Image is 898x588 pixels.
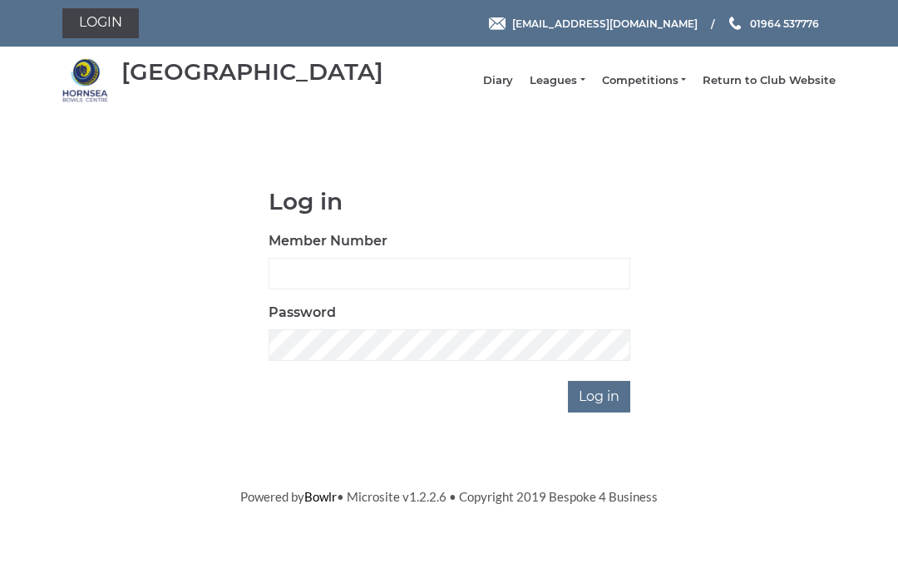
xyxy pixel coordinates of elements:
input: Log in [568,381,630,413]
a: Competitions [602,73,686,88]
a: Login [62,8,139,38]
span: 01964 537776 [750,17,819,29]
a: Diary [483,73,513,88]
span: [EMAIL_ADDRESS][DOMAIN_NAME] [512,17,698,29]
label: Member Number [269,231,387,251]
a: Bowlr [304,489,337,504]
a: Phone us 01964 537776 [727,16,819,32]
a: Return to Club Website [703,73,836,88]
h1: Log in [269,189,630,215]
label: Password [269,303,336,323]
a: Email [EMAIL_ADDRESS][DOMAIN_NAME] [489,16,698,32]
img: Phone us [729,17,741,30]
img: Hornsea Bowls Centre [62,57,108,103]
a: Leagues [530,73,585,88]
img: Email [489,17,506,30]
span: Powered by • Microsite v1.2.2.6 • Copyright 2019 Bespoke 4 Business [240,489,658,504]
div: [GEOGRAPHIC_DATA] [121,59,383,85]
